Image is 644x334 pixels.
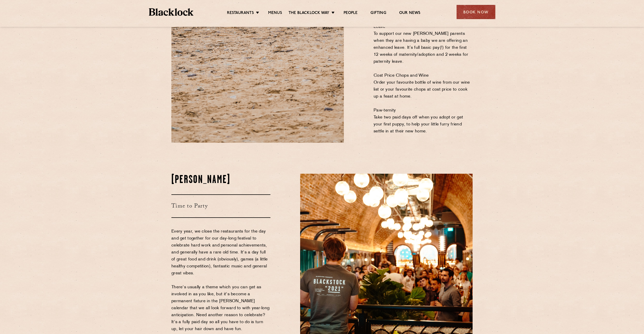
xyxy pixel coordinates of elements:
[370,11,386,16] a: Gifting
[344,11,358,16] a: People
[171,228,270,333] p: Every year, we close the restaurants for the day and get together for our day-long festival to ce...
[149,8,194,16] img: BL_Textured_Logo-footer-cropped.svg
[227,11,254,16] a: Restaurants
[399,11,421,16] a: Our News
[171,194,270,218] h3: Time to Party
[268,11,282,16] a: Menus
[457,5,495,19] div: Book Now
[289,11,329,16] a: The Blacklock Way
[171,174,270,187] h2: [PERSON_NAME]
